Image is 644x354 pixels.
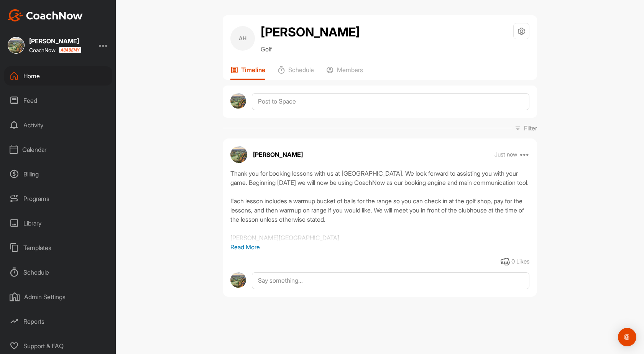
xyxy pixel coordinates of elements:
[4,263,112,282] div: Schedule
[495,151,517,158] p: Just now
[618,328,636,346] div: Open Intercom Messenger
[230,93,246,109] img: avatar
[29,38,81,44] div: [PERSON_NAME]
[524,123,537,133] p: Filter
[230,242,529,252] p: Read More
[288,66,314,74] p: Schedule
[29,47,81,53] div: CoachNow
[253,150,303,159] p: [PERSON_NAME]
[511,257,529,266] div: 0 Likes
[337,66,363,74] p: Members
[230,26,255,51] div: AH
[59,47,81,53] img: CoachNow acadmey
[4,214,112,233] div: Library
[230,272,246,288] img: avatar
[4,91,112,110] div: Feed
[241,66,265,74] p: Timeline
[8,9,83,21] img: CoachNow
[261,44,360,54] p: Golf
[4,238,112,257] div: Templates
[4,189,112,208] div: Programs
[4,165,112,184] div: Billing
[261,23,360,41] h2: [PERSON_NAME]
[4,312,112,331] div: Reports
[4,115,112,135] div: Activity
[4,66,112,86] div: Home
[230,146,247,163] img: avatar
[4,287,112,306] div: Admin Settings
[8,37,25,54] img: square_2b305e28227600b036f0274c1e170be2.jpg
[230,169,529,242] div: Thank you for booking lessons with us at [GEOGRAPHIC_DATA]. We look forward to assisting you with...
[4,140,112,159] div: Calendar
